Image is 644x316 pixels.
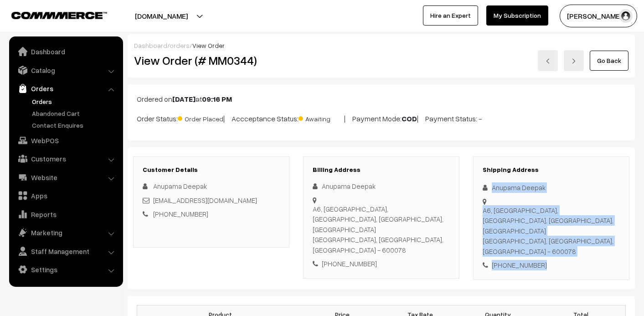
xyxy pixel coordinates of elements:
[137,112,626,124] p: Order Status: | Accceptance Status: | Payment Mode: | Payment Status: -
[590,51,629,71] a: Go Back
[11,80,120,97] a: Orders
[11,224,120,241] a: Marketing
[571,58,577,64] img: right-arrow.png
[134,53,290,67] h2: View Order (# MM0344)
[202,94,232,104] b: 09:16 PM
[423,5,478,26] a: Hire an Expert
[483,205,620,257] div: A6, [GEOGRAPHIC_DATA], [GEOGRAPHIC_DATA], [GEOGRAPHIC_DATA], [GEOGRAPHIC_DATA] [GEOGRAPHIC_DATA],...
[11,206,120,223] a: Reports
[545,58,551,64] img: left-arrow.png
[313,181,450,192] div: Anupama Deepak
[103,5,220,27] button: [DOMAIN_NAME]
[11,9,91,20] a: COMMMERCE
[11,62,120,78] a: Catalog
[483,166,620,174] h3: Shipping Address
[11,150,120,167] a: Customers
[192,41,225,49] span: View Order
[11,132,120,149] a: WebPOS
[313,204,450,255] div: A6, [GEOGRAPHIC_DATA], [GEOGRAPHIC_DATA], [GEOGRAPHIC_DATA], [GEOGRAPHIC_DATA] [GEOGRAPHIC_DATA],...
[137,93,626,104] p: Ordered on at
[299,112,344,124] span: Awaiting
[483,182,620,193] div: Anupama Deepak
[30,109,120,118] a: Abandoned Cart
[11,169,120,186] a: Website
[11,43,120,60] a: Dashboard
[402,114,417,123] b: COD
[11,261,120,278] a: Settings
[313,259,450,269] div: [PHONE_NUMBER]
[619,9,633,23] img: user
[143,166,280,174] h3: Customer Details
[134,41,629,50] div: / /
[486,5,548,26] a: My Subscription
[483,260,620,270] div: [PHONE_NUMBER]
[11,243,120,259] a: Staff Management
[172,94,196,104] b: [DATE]
[30,120,120,130] a: Contact Enquires
[560,5,637,27] button: [PERSON_NAME]…
[153,196,257,204] a: [EMAIL_ADDRESS][DOMAIN_NAME]
[30,97,120,106] a: Orders
[11,187,120,204] a: Apps
[153,210,208,218] a: [PHONE_NUMBER]
[11,12,107,19] img: COMMMERCE
[153,182,207,190] span: Anupama Deepak
[178,112,223,124] span: Order Placed
[170,41,190,49] a: orders
[134,41,167,49] a: Dashboard
[313,166,450,174] h3: Billing Address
